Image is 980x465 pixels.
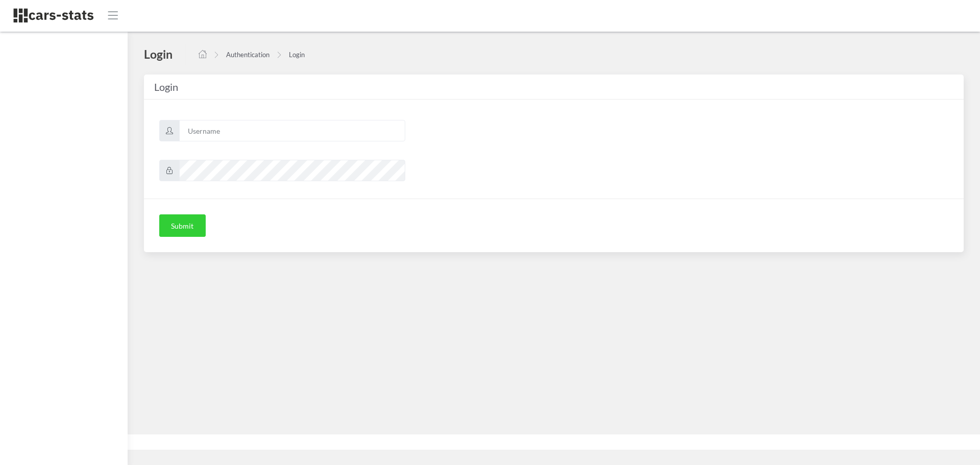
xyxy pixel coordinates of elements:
a: Login [289,51,305,59]
input: Username [179,120,405,141]
h4: Login [144,46,173,62]
img: navbar brand [13,8,94,23]
a: Authentication [226,51,269,59]
button: Submit [159,214,206,237]
span: Login [154,81,178,93]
